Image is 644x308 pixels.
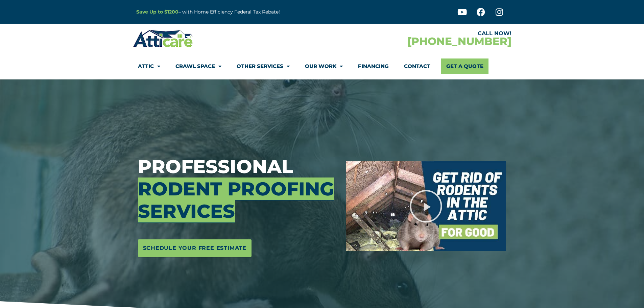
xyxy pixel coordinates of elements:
[138,58,160,74] a: Attic
[143,243,247,254] span: Schedule Your Free Estimate
[409,189,443,223] div: Play Video
[441,58,488,74] a: Get A Quote
[237,58,290,74] a: Other Services
[138,156,336,222] h3: Professional
[322,31,511,36] div: CALL NOW!
[136,9,178,15] a: Save Up to $1200
[175,58,221,74] a: Crawl Space
[358,58,389,74] a: Financing
[138,239,252,257] a: Schedule Your Free Estimate
[136,8,355,16] p: – with Home Efficiency Federal Tax Rebate!
[404,58,430,74] a: Contact
[138,58,506,74] nav: Menu
[138,177,334,222] span: Rodent Proofing Services
[305,58,343,74] a: Our Work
